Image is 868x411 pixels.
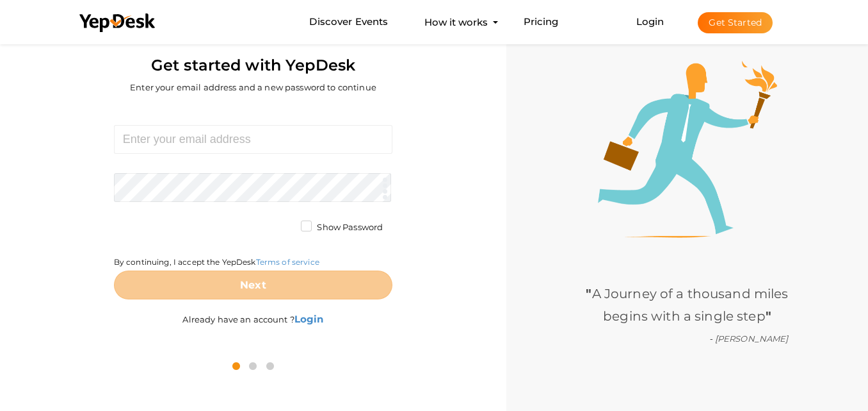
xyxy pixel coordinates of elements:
[114,271,393,299] button: Next
[49,76,115,84] div: Domain Overview
[766,308,771,324] b: "
[524,10,559,34] a: Pricing
[151,53,355,78] label: Get started with YepDesk
[33,33,141,44] div: Domain: [DOMAIN_NAME]
[586,286,591,301] b: "
[127,74,138,85] img: tab_keywords_by_traffic_grey.svg
[636,15,664,28] a: Login
[598,61,777,238] img: step1-illustration.png
[709,333,788,344] i: - [PERSON_NAME]
[301,221,383,234] label: Show Password
[114,125,393,154] input: Enter your email address
[182,299,323,326] label: Already have an account ?
[240,279,266,291] b: Next
[20,21,31,31] img: logo_orange.svg
[586,286,788,324] span: A Journey of a thousand miles begins with a single step
[130,81,376,94] label: Enter your email address and a new password to continue
[421,10,492,34] button: How it works
[309,10,388,34] a: Discover Events
[256,257,319,267] a: Terms of service
[294,313,324,325] b: Login
[20,33,31,44] img: website_grey.svg
[36,21,63,31] div: v 4.0.25
[141,76,216,84] div: Keywords by Traffic
[114,256,319,267] label: By continuing, I accept the YepDesk
[698,12,773,33] button: Get Started
[35,74,45,85] img: tab_domain_overview_orange.svg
